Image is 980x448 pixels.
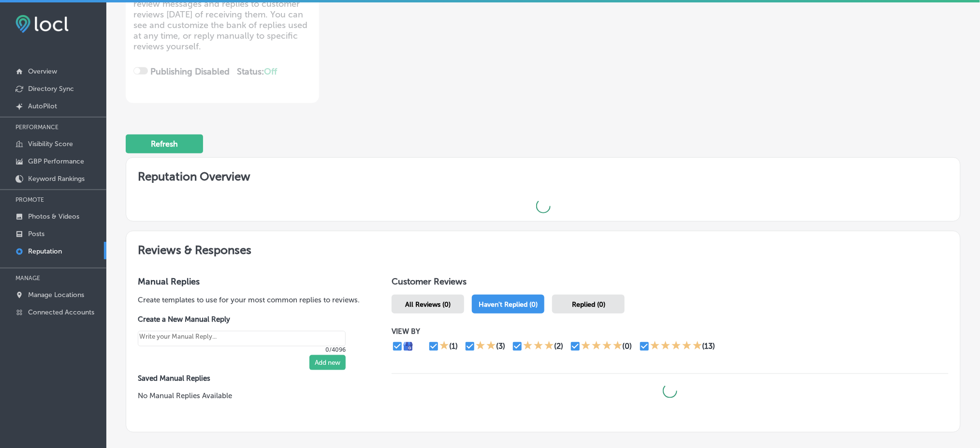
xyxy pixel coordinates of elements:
[523,341,554,352] div: 3 Stars
[392,327,837,336] p: VIEW BY
[28,67,57,75] p: Overview
[28,230,44,238] p: Posts
[309,355,346,370] button: Add new
[138,374,361,383] label: Saved Manual Replies
[126,134,203,153] button: Refresh
[449,342,458,351] div: (1)
[702,342,716,351] div: (13)
[476,341,496,352] div: 2 Stars
[28,140,73,148] p: Visibility Score
[126,231,960,265] h2: Reviews & Responses
[650,341,702,352] div: 5 Stars
[28,102,57,110] p: AutoPilot
[28,247,62,255] p: Reputation
[28,85,74,93] p: Directory Sync
[15,15,69,33] img: fda3e92497d09a02dc62c9cd864e3231.png
[138,315,346,324] label: Create a New Manual Reply
[28,157,84,165] p: GBP Performance
[28,308,94,316] p: Connected Accounts
[138,295,361,305] p: Create templates to use for your most common replies to reviews.
[439,341,449,352] div: 1 Star
[623,342,632,351] div: (0)
[496,342,505,351] div: (3)
[581,341,623,352] div: 4 Stars
[138,331,346,346] textarea: Create your Quick Reply
[138,390,361,401] p: No Manual Replies Available
[572,300,605,309] span: Replied (0)
[554,342,563,351] div: (2)
[138,346,346,353] p: 0/4096
[479,300,538,309] span: Haven't Replied (0)
[126,158,960,191] h2: Reputation Overview
[405,300,451,309] span: All Reviews (0)
[28,291,84,299] p: Manage Locations
[138,276,361,287] h3: Manual Replies
[392,276,949,291] h1: Customer Reviews
[28,212,79,221] p: Photos & Videos
[28,175,85,183] p: Keyword Rankings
